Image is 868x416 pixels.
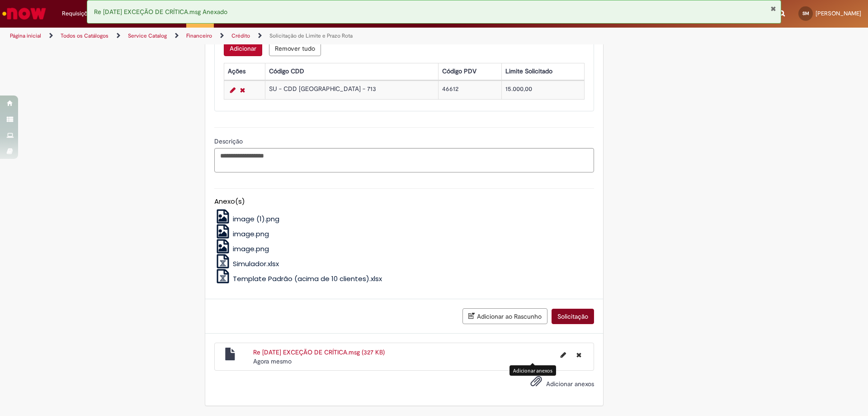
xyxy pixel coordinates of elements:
td: 46612 [438,81,501,99]
span: image.png [233,229,269,239]
th: Ações [224,63,265,80]
span: image.png [233,244,269,253]
a: Re [DATE] EXCEÇÃO DE CRÍTICA.msg (327 KB) [253,348,385,356]
a: Todos os Catálogos [61,32,108,39]
th: Limite Solicitado [502,63,585,80]
span: [PERSON_NAME] [816,10,861,17]
td: 15.000,00 [502,81,585,99]
span: Requisições [62,9,94,18]
ul: Trilhas de página [7,28,572,44]
a: Página inicial [10,32,41,39]
button: Adicionar ao Rascunho [462,308,547,324]
a: Solicitação de Limite e Prazo Rota [269,32,353,39]
button: Fechar Notificação [770,5,776,12]
button: Solicitação [552,309,594,324]
span: SM [802,10,809,16]
span: Re [DATE] EXCEÇÃO DE CRÍTICA.msg Anexado [94,8,227,16]
button: Adicionar anexos [528,373,544,394]
td: SU - CDD [GEOGRAPHIC_DATA] - 713 [265,81,438,99]
a: image.png [214,244,269,253]
textarea: Descrição [214,148,594,172]
a: Editar Linha 1 [228,85,238,96]
button: Add a row for Crédito [224,41,262,56]
a: Remover linha 1 [238,85,247,96]
a: Template Padrão (acima de 10 clientes).xlsx [214,274,382,283]
a: Financeiro [186,32,212,39]
a: Simulador.xlsx [214,259,279,268]
button: Editar nome de arquivo Re 30.09.2025 EXCEÇÃO DE CRÍTICA.msg [555,348,571,362]
span: Adicionar anexos [546,380,594,388]
time: 30/09/2025 18:18:40 [253,357,292,365]
h5: Anexo(s) [214,198,594,206]
button: Excluir Re 30.09.2025 EXCEÇÃO DE CRÍTICA.msg [571,348,587,362]
span: Template Padrão (acima de 10 clientes).xlsx [233,274,382,283]
a: Crédito [231,32,250,39]
a: Service Catalog [128,32,167,39]
span: Descrição [214,137,245,145]
div: Adicionar anexos [509,365,556,376]
span: Agora mesmo [253,357,292,365]
a: image (1).png [214,214,280,224]
a: image.png [214,229,269,239]
span: image (1).png [233,214,279,224]
th: Código CDD [265,63,438,80]
img: ServiceNow [1,5,47,23]
th: Código PDV [438,63,501,80]
button: Remove all rows for Crédito [269,41,321,56]
span: Simulador.xlsx [233,259,279,268]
